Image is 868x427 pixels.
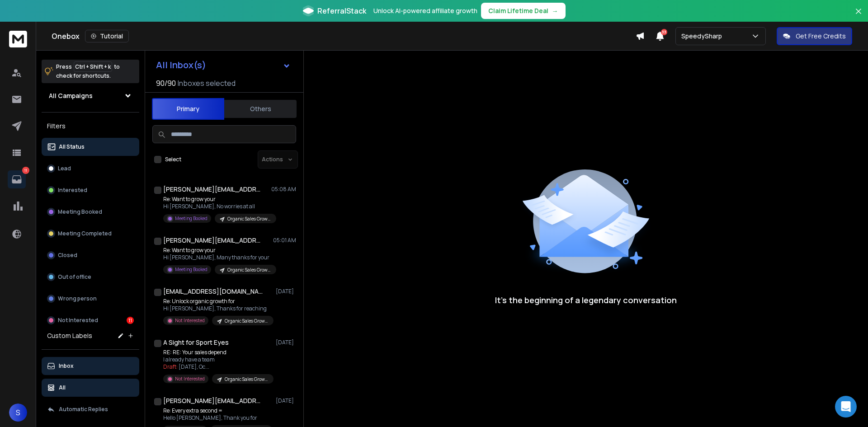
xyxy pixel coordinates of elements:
p: Re: Unlock organic growth for [163,298,272,305]
button: All Inbox(s) [149,56,298,74]
p: Meeting Booked [58,208,102,216]
label: Select [165,156,181,163]
span: [DATE], Oc ... [179,363,209,371]
p: Not Interested [175,375,205,382]
p: Wrong person [58,295,97,302]
p: 11 [22,167,29,174]
p: SpeedySharp [681,32,726,41]
p: Organic Sales Growth [227,216,271,222]
button: S [9,404,27,422]
h3: Filters [42,120,139,132]
h1: All Campaigns [49,91,93,100]
h1: [EMAIL_ADDRESS][DOMAIN_NAME] [163,287,263,296]
p: Inbox [59,362,74,370]
p: Organic Sales Growth [227,267,271,273]
button: Meeting Booked [42,203,139,221]
h1: All Inbox(s) [156,61,206,70]
button: All Status [42,138,139,156]
p: Meeting Booked [175,266,208,273]
p: Hi [PERSON_NAME], Thanks for reaching [163,305,272,312]
button: Others [224,99,297,119]
p: Unlock AI-powered affiliate growth [373,6,477,15]
span: Draft: [163,363,178,371]
p: Hello [PERSON_NAME], Thank you for [163,414,272,422]
button: Close banner [853,5,864,27]
p: Organic Sales Growth [225,376,268,383]
button: Claim Lifetime Deal→ [481,3,566,19]
p: [DATE] [276,339,296,346]
h3: Custom Labels [47,331,92,340]
p: 05:01 AM [273,237,296,244]
div: Onebox [52,30,636,42]
span: 90 / 90 [156,78,176,89]
span: → [552,6,558,15]
p: RE: RE: Your sales depend [163,349,272,356]
div: Open Intercom Messenger [835,396,857,418]
button: Meeting Completed [42,225,139,243]
h1: [PERSON_NAME][EMAIL_ADDRESS][DOMAIN_NAME] [163,236,263,245]
p: Not Interested [58,317,98,324]
button: Interested [42,181,139,199]
p: Re: Every extra second = [163,407,272,414]
button: Get Free Credits [777,27,852,45]
p: Re: Want to grow your [163,196,272,203]
span: Ctrl + Shift + k [74,61,112,72]
button: Tutorial [85,30,129,42]
p: Automatic Replies [59,406,108,413]
h1: [PERSON_NAME][EMAIL_ADDRESS][DOMAIN_NAME] [163,185,263,194]
p: [DATE] [276,397,296,404]
p: Get Free Credits [796,32,846,41]
button: Wrong person [42,290,139,308]
h1: [PERSON_NAME][EMAIL_ADDRESS][DOMAIN_NAME] [163,396,263,405]
p: All Status [59,143,85,150]
p: Out of office [58,273,91,281]
p: Interested [58,187,87,194]
p: 05:08 AM [271,186,296,193]
button: All [42,379,139,397]
button: Not Interested11 [42,311,139,329]
button: Closed [42,246,139,264]
span: ReferralStack [317,5,366,16]
p: I already have a team [163,356,272,363]
span: 33 [661,29,667,35]
p: Organic Sales Growth [225,318,268,324]
button: Automatic Replies [42,400,139,418]
div: 11 [127,317,134,324]
p: Re: Want to grow your [163,247,272,254]
button: Primary [152,98,224,120]
button: Inbox [42,357,139,375]
button: Out of office [42,268,139,286]
p: Meeting Completed [58,230,112,237]
p: Press to check for shortcuts. [56,62,120,80]
button: All Campaigns [42,87,139,105]
p: All [59,384,66,391]
p: It’s the beginning of a legendary conversation [495,294,677,306]
p: [DATE] [276,288,296,295]
h3: Inboxes selected [178,78,236,89]
p: Hi [PERSON_NAME], Many thanks for your [163,254,272,261]
p: Meeting Booked [175,215,208,222]
a: 11 [8,170,26,188]
p: Not Interested [175,317,205,324]
h1: A Sight for Sport Eyes [163,338,229,347]
button: Lead [42,160,139,178]
p: Closed [58,252,77,259]
p: Hi [PERSON_NAME], No worries at all [163,203,272,210]
p: Lead [58,165,71,172]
